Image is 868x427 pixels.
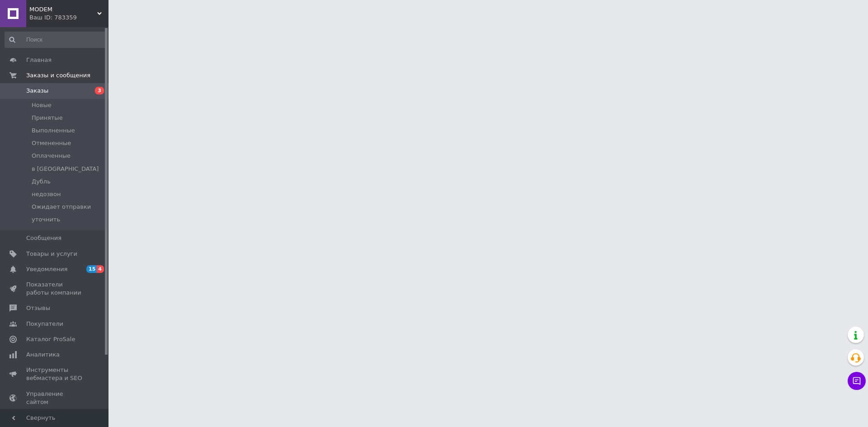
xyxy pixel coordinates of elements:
span: Каталог ProSale [26,335,75,343]
span: Покупатели [26,320,63,328]
span: Отмененные [32,139,71,147]
span: 4 [97,265,104,273]
span: Сообщения [26,234,61,242]
span: Принятые [32,114,63,122]
span: Аналитика [26,351,60,359]
span: Отзывы [26,304,50,312]
span: Управление сайтом [26,390,84,406]
span: Оплаченные [32,152,71,160]
span: Показатели работы компании [26,281,84,297]
span: MODEM [29,5,97,14]
button: Чат с покупателем [848,372,866,390]
span: Главная [26,56,52,64]
span: Уведомления [26,265,67,273]
span: Заказы [26,87,48,95]
span: Дубль [32,178,51,186]
span: недозвон [32,190,61,198]
input: Поиск [5,32,107,48]
span: Товары и услуги [26,250,77,258]
span: Инструменты вебмастера и SEO [26,366,84,382]
span: Ожидает отправки [32,203,91,211]
span: уточнить [32,216,60,224]
span: в [GEOGRAPHIC_DATA] [32,165,99,173]
span: Новые [32,101,52,109]
span: 15 [86,265,97,273]
span: 3 [95,87,104,94]
span: Выполненные [32,127,75,135]
span: Заказы и сообщения [26,71,90,80]
div: Ваш ID: 783359 [29,14,108,22]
